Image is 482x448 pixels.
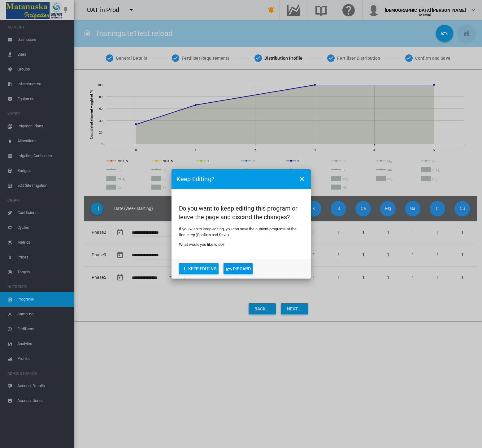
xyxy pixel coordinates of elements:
[179,242,303,247] p: What would you like to do?
[225,266,233,273] md-icon: icon-undo
[181,266,188,273] md-icon: icon-exclamation
[179,263,219,274] button: icon-exclamationKeep Editing
[179,204,303,221] h2: Do you want to keep editing this program or leave the page and discard the changes?
[296,173,308,185] button: icon-close
[176,175,214,183] h3: Keep Editing?
[179,226,303,237] p: If you wish to keep editing, you can save the nutrient programs at the final step (Confirm and Sa...
[224,263,253,274] button: icon-undoDiscard
[298,175,306,183] md-icon: icon-close
[172,169,311,279] md-dialog: Do you ...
